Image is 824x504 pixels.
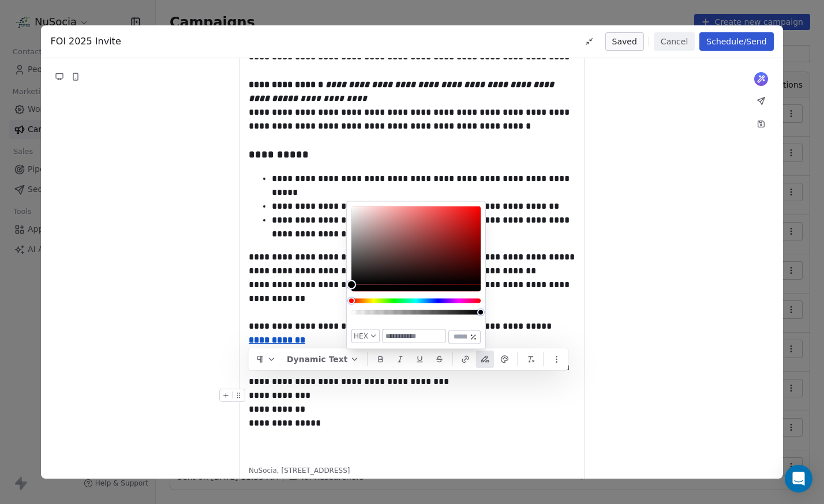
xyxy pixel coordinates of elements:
[699,32,773,51] button: Schedule/Send
[605,32,644,51] button: Saved
[351,310,481,315] div: Alpha
[351,206,481,285] div: Color
[50,35,121,48] span: FOI 2025 Invite
[654,32,695,51] button: Cancel
[785,465,812,492] div: Open Intercom Messenger
[282,351,364,368] button: Dynamic Text
[351,299,481,303] div: Hue
[351,329,380,343] button: HEX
